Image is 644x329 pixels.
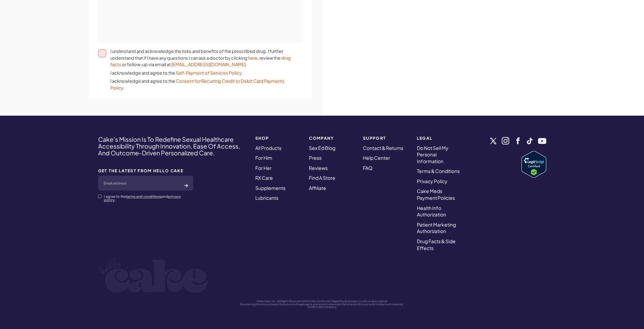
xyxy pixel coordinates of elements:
[255,165,272,171] a: For Her
[98,258,208,293] img: logo-white
[248,55,257,61] a: here
[98,49,106,57] button: I understand and acknowledge the risks and benefits of the prescribed drug. I further understand ...
[255,175,273,181] a: RX Care
[110,55,291,67] a: drug facts
[363,145,403,151] a: Contact & Returns
[417,178,447,184] a: Privacy Policy
[255,195,278,201] a: Lubricants
[176,70,241,76] a: Self-Payment of Services Policy
[417,145,448,164] a: Do Not Sell My Personal Information
[309,145,335,151] a: Sex Ed Blog
[417,136,463,140] strong: Legal
[417,188,455,201] a: Cake Meds Payment Policies
[98,300,546,303] p: Hello Cake, Inc. All Rights Reserved, 2023 | SSL Certificate | Apple Pay & all major credit cards...
[255,185,286,191] a: Supplements
[110,78,284,91] a: Consent for Recurring Credit or Debit Card Payments Policy
[98,303,546,306] p: By entering this site you swear that you are of legal age in your area to view adult material and...
[255,145,281,151] a: All Products
[363,165,372,171] a: FAQ
[255,155,272,161] a: For Him
[363,136,409,140] strong: Support
[417,221,456,234] a: Patient Marketing Authorization
[521,151,546,178] img: Verify Approval for www.hellocake.com
[255,136,301,140] strong: SHOP
[308,305,336,309] a: A Hello Cake Company
[521,151,546,178] a: Verify LegitScript Approval for www.hellocake.com
[309,155,321,161] a: Press
[417,168,460,174] a: Terms & Conditions
[110,48,292,68] span: I understand and acknowledge the risks and benefits of the prescribed drug. I further understand ...
[417,238,456,251] a: Drug Facts & Side Effects
[309,175,335,181] a: Find A Store
[126,194,162,198] a: terms and conditions
[110,70,292,77] span: I acknowledge and agree to the .
[171,62,246,67] a: [EMAIL_ADDRESS][DOMAIN_NAME]
[363,155,390,161] a: Help Center
[104,195,193,201] p: I agree to the and .
[104,194,181,202] a: privacy policy
[417,205,446,218] a: Health Info Authorization
[98,169,193,173] strong: GET THE LATEST FROM HELLO CAKE
[110,78,292,91] span: I acknowledge and agree to the .
[98,136,246,156] h4: Cake’s Mission Is To Redefine Sexual Healthcare Accessibility Through Innovation, Ease Of Access,...
[309,185,326,191] a: Affiliate
[309,165,328,171] a: Reviews
[309,136,355,140] strong: COMPANY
